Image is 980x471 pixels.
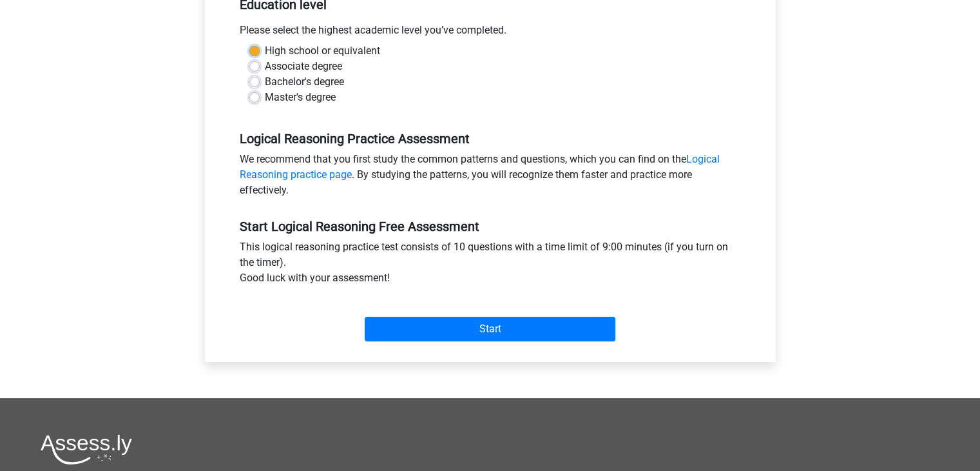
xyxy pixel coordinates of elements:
input: Start [365,317,615,341]
div: This logical reasoning practice test consists of 10 questions with a time limit of 9:00 minutes (... [230,239,751,291]
h5: Start Logical Reasoning Free Assessment [240,219,741,234]
label: Associate degree [265,59,342,74]
div: Please select the highest academic level you’ve completed. [230,23,751,43]
h5: Logical Reasoning Practice Assessment [240,131,741,146]
img: Assessly logo [41,434,132,465]
label: Bachelor's degree [265,74,344,90]
label: High school or equivalent [265,43,380,59]
label: Master's degree [265,90,336,105]
div: We recommend that you first study the common patterns and questions, which you can find on the . ... [230,152,751,203]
